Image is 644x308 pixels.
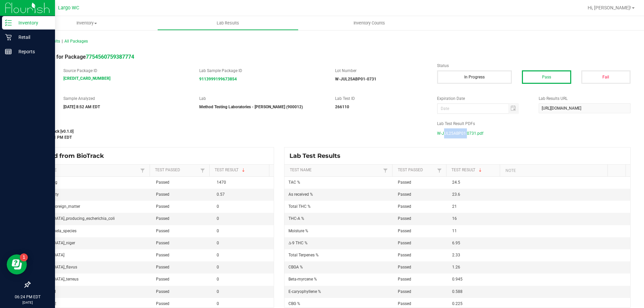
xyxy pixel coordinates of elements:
[63,68,189,74] label: Source Package ID
[335,77,376,81] strong: W-JUL25ABP01-0731
[217,204,219,209] span: 0
[288,301,300,306] span: CBG %
[452,180,460,185] span: 24.5
[288,180,300,185] span: TAC %
[398,301,411,306] span: Passed
[58,5,79,11] span: Largo WC
[208,20,248,26] span: Lab Results
[139,166,147,175] a: Filter
[452,192,460,197] span: 23.6
[437,70,512,84] button: In Progress
[288,192,313,197] span: As received %
[199,68,325,74] label: Lab Sample Package ID
[156,229,169,233] span: Passed
[62,39,63,44] span: |
[437,121,631,127] label: Lab Test Result PDFs
[30,121,427,127] label: Last Modified
[3,300,52,305] p: [DATE]
[3,294,52,300] p: 06:24 PM EDT
[398,192,411,197] span: Passed
[435,166,443,175] a: Filter
[12,33,52,41] p: Retail
[156,216,169,221] span: Passed
[157,16,299,30] a: Lab Results
[35,152,109,160] span: Synced from BioTrack
[478,168,483,173] span: Sortable
[398,180,411,185] span: Passed
[398,289,411,294] span: Passed
[288,253,319,257] span: Total Terpenes %
[437,63,631,69] label: Status
[34,204,80,209] span: filth_feces_foreign_matter
[217,241,219,245] span: 0
[289,152,345,160] span: Lab Test Results
[288,204,311,209] span: Total THC %
[452,277,463,282] span: 0.945
[156,265,169,269] span: Passed
[452,241,460,245] span: 6.95
[156,180,169,185] span: Passed
[299,16,440,30] a: Inventory Counts
[155,168,199,173] a: Test PassedSortable
[20,253,28,261] iframe: Resource center unread badge
[522,70,571,84] button: Pass
[12,48,52,56] p: Reports
[199,105,303,109] strong: Method Testing Laboratories - [PERSON_NAME] (900012)
[156,204,169,209] span: Passed
[452,204,457,209] span: 21
[16,16,157,30] a: Inventory
[5,34,12,41] inline-svg: Retail
[34,265,77,269] span: [MEDICAL_DATA]_flavus
[381,166,389,175] a: Filter
[34,216,115,221] span: [MEDICAL_DATA]_producing_escherichia_coli
[437,96,529,102] label: Expiration Date
[156,277,169,282] span: Passed
[288,216,304,221] span: THC-A %
[588,5,631,10] span: Hi, [PERSON_NAME]!
[34,277,78,282] span: [MEDICAL_DATA]_terreus
[16,20,157,26] span: Inventory
[5,48,12,55] inline-svg: Reports
[398,204,411,209] span: Passed
[452,301,463,306] span: 0.225
[398,241,411,245] span: Passed
[335,105,349,109] strong: 266110
[199,77,237,81] a: 9113999199673854
[156,241,169,245] span: Passed
[63,76,110,81] a: [CREDIT_CARD_NUMBER]
[217,289,219,294] span: 0
[156,192,169,197] span: Passed
[398,216,411,221] span: Passed
[241,168,246,173] span: Sortable
[217,301,219,306] span: 0
[217,192,225,197] span: 0.57
[156,253,169,257] span: Passed
[63,105,100,109] strong: [DATE] 8:52 AM EDT
[288,265,303,269] span: CBGA %
[288,289,321,294] span: E-caryophyllene %
[288,229,308,233] span: Moisture %
[398,253,411,257] span: Passed
[539,96,631,102] label: Lab Results URL
[398,229,411,233] span: Passed
[290,168,381,173] a: Test NameSortable
[452,216,457,221] span: 16
[30,54,134,60] span: Lab Result for Package
[217,277,219,282] span: 0
[217,253,219,257] span: 0
[5,19,12,26] inline-svg: Inventory
[217,216,219,221] span: 0
[288,277,317,282] span: Beta-myrcene %
[86,54,134,60] strong: 7754560759387774
[452,229,457,233] span: 11
[156,289,169,294] span: Passed
[7,254,27,274] iframe: Resource center
[199,166,207,175] a: Filter
[452,253,460,257] span: 2.33
[581,70,631,84] button: Fail
[344,20,394,26] span: Inventory Counts
[335,68,427,74] label: Lot Number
